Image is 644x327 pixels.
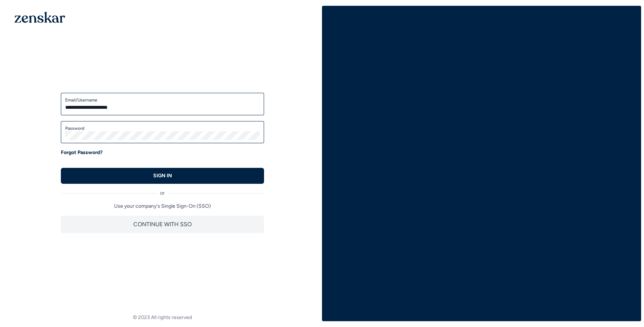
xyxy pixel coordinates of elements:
[61,184,264,197] div: or
[61,149,103,156] a: Forgot Password?
[14,12,65,23] img: 1OGAJ2xQqyY4LXKgY66KYq0eOWRCkrZdAb3gUhuVAqdWPZE9SRJmCz+oDMSn4zDLXe31Ii730ItAGKgCKgCCgCikA4Av8PJUP...
[61,203,264,210] p: Use your company's Single Sign-On (SSO)
[61,168,264,184] button: SIGN IN
[3,314,322,321] footer: © 2023 All rights reserved
[61,216,264,233] button: CONTINUE WITH SSO
[153,172,172,179] p: SIGN IN
[65,97,260,103] label: Email/Username
[65,125,260,131] label: Password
